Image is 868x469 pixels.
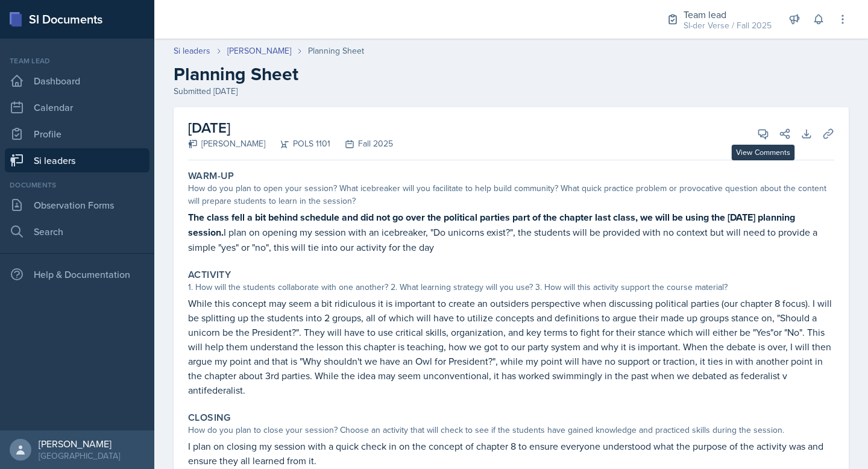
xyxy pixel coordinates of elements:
a: Profile [5,122,149,146]
p: I plan on closing my session with a quick check in on the concept of chapter 8 to ensure everyone... [188,439,834,468]
div: [GEOGRAPHIC_DATA] [39,450,120,462]
a: Observation Forms [5,193,149,217]
a: Dashboard [5,69,149,93]
div: How do you plan to open your session? What icebreaker will you facilitate to help build community... [188,182,834,207]
div: [PERSON_NAME] [39,438,120,450]
a: Search [5,219,149,244]
div: Team lead [5,55,149,66]
div: SI-der Verse / Fall 2025 [684,19,772,32]
div: Fall 2025 [330,137,393,150]
div: Team lead [684,7,772,22]
div: How do you plan to close your session? Choose an activity that will check to see if the students ... [188,424,834,436]
div: Documents [5,180,149,190]
div: Help & Documentation [5,262,149,286]
a: [PERSON_NAME] [227,45,291,57]
a: Si leaders [174,45,210,57]
p: I plan on opening my session with an icebreaker, "Do unicorns exist?", the students will be provi... [188,210,834,254]
div: 1. How will the students collaborate with one another? 2. What learning strategy will you use? 3.... [188,281,834,294]
h2: Planning Sheet [174,63,849,85]
div: [PERSON_NAME] [188,137,265,150]
div: Planning Sheet [308,45,364,57]
label: Warm-Up [188,170,234,182]
button: View Comments [752,123,774,145]
h2: [DATE] [188,117,393,139]
a: Si leaders [5,148,149,172]
strong: The class fell a bit behind schedule and did not go over the political parties part of the chapte... [188,210,795,239]
label: Closing [188,412,231,424]
div: POLS 1101 [265,137,330,150]
a: Calendar [5,95,149,119]
p: While this concept may seem a bit ridiculous it is important to create an outsiders perspective w... [188,296,834,397]
label: Activity [188,269,231,281]
div: Submitted [DATE] [174,85,849,98]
